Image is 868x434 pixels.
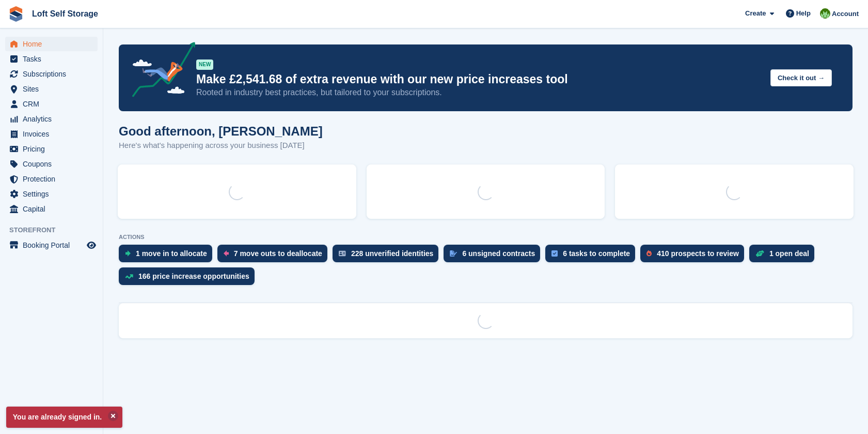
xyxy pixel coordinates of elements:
[333,245,444,267] a: 228 unverified identities
[217,245,333,267] a: 7 move outs to deallocate
[796,8,811,19] span: Help
[119,140,323,152] p: Here's what's happening across your business [DATE]
[119,124,323,138] h1: Good afternoon, [PERSON_NAME]
[138,272,249,280] div: 166 price increase opportunities
[23,127,85,141] span: Invoices
[119,245,217,267] a: 1 move in to allocate
[196,87,762,98] p: Rooted in industry best practices, but tailored to your subscriptions.
[657,249,739,258] div: 410 prospects to review
[5,52,98,66] a: menu
[820,8,830,19] img: James Johnson
[23,157,85,171] span: Coupons
[85,239,98,251] a: Preview store
[551,250,558,257] img: task-75834270c22a3079a89374b754ae025e5fb1db73e45f91037f5363f120a921f8.svg
[339,250,346,257] img: verify_identity-adf6edd0f0f0b5bbfe63781bf79b02c33cf7c696d77639b501bdc392416b5a36.svg
[28,5,102,22] a: Loft Self Storage
[5,142,98,156] a: menu
[23,37,85,51] span: Home
[5,97,98,111] a: menu
[640,245,749,267] a: 410 prospects to review
[23,52,85,66] span: Tasks
[224,250,229,257] img: move_outs_to_deallocate_icon-f764333ba52eb49d3ac5e1228854f67142a1ed5810a6f6cc68b1a99e826820c5.svg
[462,249,535,258] div: 6 unsigned contracts
[5,67,98,81] a: menu
[444,245,545,267] a: 6 unsigned contracts
[23,187,85,201] span: Settings
[5,37,98,51] a: menu
[5,82,98,96] a: menu
[745,8,766,19] span: Create
[119,234,853,241] p: ACTIONS
[563,249,630,258] div: 6 tasks to complete
[8,6,24,22] img: stora-icon-8386f47178a22dfd0bd8f6a31ec36ba5ce8667c1dd55bd0f319d3a0aa187defe.svg
[749,245,819,267] a: 1 open deal
[234,249,322,258] div: 7 move outs to deallocate
[23,202,85,216] span: Capital
[769,249,809,258] div: 1 open deal
[5,202,98,216] a: menu
[646,250,652,257] img: prospect-51fa495bee0391a8d652442698ab0144808aea92771e9ea1ae160a38d050c398.svg
[9,225,103,235] span: Storefront
[123,42,196,101] img: price-adjustments-announcement-icon-8257ccfd72463d97f412b2fc003d46551f7dbcb40ab6d574587a9cd5c0d94...
[23,67,85,81] span: Subscriptions
[5,157,98,171] a: menu
[125,250,131,257] img: move_ins_to_allocate_icon-fdf77a2bb77ea45bf5b3d319d69a93e2d87916cf1d5bf7949dd705db3b84f3ca.svg
[5,127,98,141] a: menu
[196,59,213,70] div: NEW
[136,249,207,258] div: 1 move in to allocate
[755,250,764,257] img: deal-1b604bf984904fb50ccaf53a9ad4b4a5d6e5aea283cecdc64d6e3604feb123c2.svg
[23,82,85,96] span: Sites
[23,97,85,111] span: CRM
[125,274,133,279] img: price_increase_opportunities-93ffe204e8149a01c8c9dc8f82e8f89637d9d84a8eef4429ea346261dce0b2c0.svg
[545,245,640,267] a: 6 tasks to complete
[5,172,98,186] a: menu
[23,142,85,156] span: Pricing
[450,250,457,257] img: contract_signature_icon-13c848040528278c33f63329250d36e43548de30e8caae1d1a13099fd9432cc5.svg
[23,172,85,186] span: Protection
[5,238,98,252] a: menu
[196,72,762,87] p: Make £2,541.68 of extra revenue with our new price increases tool
[351,249,434,258] div: 228 unverified identities
[23,238,85,252] span: Booking Portal
[5,112,98,126] a: menu
[5,187,98,201] a: menu
[832,9,859,19] span: Account
[6,407,122,428] p: You are already signed in.
[119,267,260,290] a: 166 price increase opportunities
[770,69,832,86] button: Check it out →
[23,112,85,126] span: Analytics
